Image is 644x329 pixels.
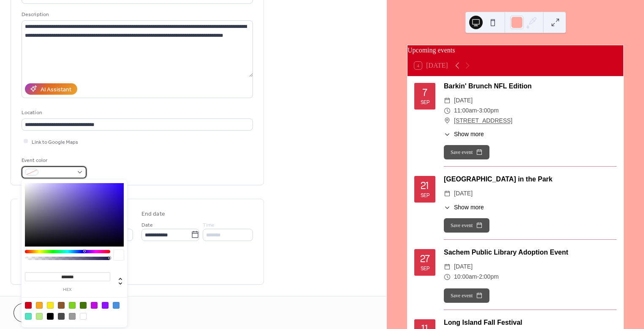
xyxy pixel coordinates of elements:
button: Save event [444,288,489,303]
span: [DATE] [454,96,473,106]
div: ​ [444,262,451,272]
div: #7ED321 [69,302,76,309]
div: 27 [420,254,429,264]
div: Sep [421,193,429,198]
div: ​ [444,106,451,116]
div: Event color [22,156,85,165]
div: 7 [423,88,427,98]
button: Save event [444,145,489,159]
div: Sachem Public Library Adoption Event [444,247,617,258]
a: [STREET_ADDRESS] [454,116,512,126]
span: Show more [454,203,484,212]
div: #F8E71C [47,302,54,309]
button: AI Assistant [25,83,77,95]
span: Date [141,220,153,229]
button: Save event [444,218,489,233]
span: 11:00am [454,106,477,116]
span: Link to Google Maps [32,137,78,146]
div: #417505 [80,302,87,309]
div: ​ [444,96,451,106]
div: #50E3C2 [25,313,32,320]
span: - [477,106,479,116]
span: Time [203,220,215,229]
div: #9B9B9B [69,313,76,320]
label: hex [25,288,110,292]
div: ​ [444,203,451,212]
div: Long Island Fall Festival [444,318,617,328]
div: #F5A623 [36,302,43,309]
div: 21 [421,181,429,191]
span: [DATE] [454,189,473,199]
button: Cancel [14,303,65,322]
div: #9013FE [102,302,109,309]
div: Sep [421,266,429,271]
span: 2:00pm [479,272,499,282]
span: Show more [454,130,484,139]
span: [DATE] [454,262,473,272]
div: End date [141,210,165,219]
div: Description [22,10,251,19]
div: [GEOGRAPHIC_DATA] in the Park [444,174,617,184]
div: Upcoming events [408,45,623,55]
button: ​Show more [444,203,484,212]
div: #4A90E2 [113,302,120,309]
div: #B8E986 [36,313,43,320]
div: #000000 [47,313,54,320]
div: ​ [444,189,451,199]
div: ​ [444,272,451,282]
div: ​ [444,130,451,139]
button: ​Show more [444,130,484,139]
span: 10:00am [454,272,477,282]
div: #4A4A4A [58,313,65,320]
span: - [477,272,479,282]
div: ​ [444,116,451,126]
div: Barkin' Brunch NFL Edition [444,81,617,91]
div: #FFFFFF [80,313,87,320]
div: #BD10E0 [91,302,98,309]
div: Location [22,108,251,117]
div: #8B572A [58,302,65,309]
span: 3:00pm [479,106,499,116]
div: Sep [421,100,429,105]
div: AI Assistant [41,85,71,94]
div: #D0021B [25,302,32,309]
